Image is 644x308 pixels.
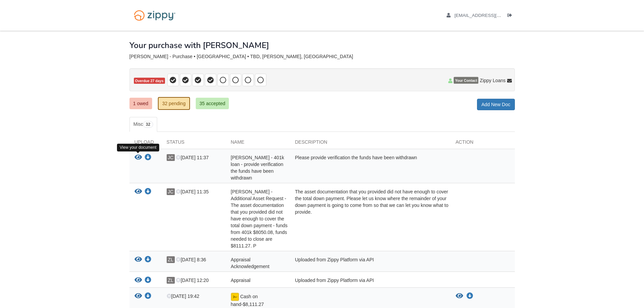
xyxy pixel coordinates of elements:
[231,278,251,283] span: Appraisal
[480,77,505,84] span: Zippy Loans
[451,139,515,149] div: Action
[167,293,199,299] span: [DATE] 19:42
[129,41,269,50] h1: Your purchase with [PERSON_NAME]
[196,98,229,109] a: 35 accepted
[447,13,532,20] a: edit profile
[129,139,162,149] div: Upload
[167,277,175,284] span: ZL
[454,13,532,18] span: ajakkcarr@gmail.com
[145,257,151,263] a: Download Appraisal Acknowledgement
[145,294,151,299] a: Download Cash on hand-$8,111.27
[129,7,180,24] img: Logo
[145,155,151,161] a: Download Jennifer Carr - 401k loan - provide verification the funds have been withdrawn
[176,257,206,262] span: [DATE] 8:36
[167,256,175,263] span: ZL
[467,293,473,299] a: Download Cash on hand-$8,111.27
[162,139,226,149] div: Status
[145,278,151,283] a: Download Appraisal
[135,293,142,300] button: View Cash on hand-$8,111.27
[231,294,264,307] span: Cash on hand-$8,111.27
[290,139,451,149] div: Description
[135,277,142,284] button: View Appraisal
[231,189,288,248] span: [PERSON_NAME] - Additional Asset Request - The asset documentation that you provided did not have...
[231,257,269,269] span: Appraisal Acknowledgement
[176,155,209,160] span: [DATE] 11:37
[167,154,175,161] span: JC
[231,293,239,301] img: Document fully signed
[176,189,209,194] span: [DATE] 11:35
[129,117,157,132] a: Misc
[145,189,151,195] a: Download Gail Wrona - Additional Asset Request - The asset documentation that you provided did no...
[290,154,451,181] div: Please provide verification the funds have been withdrawn
[290,188,451,249] div: The asset documentation that you provided did not have enough to cover the total down payment. Pl...
[477,99,515,110] a: Add New Doc
[231,155,284,181] span: [PERSON_NAME] - 401k loan - provide verification the funds have been withdrawn
[158,97,190,110] a: 32 pending
[167,188,175,195] span: JC
[176,278,209,283] span: [DATE] 12:20
[143,121,153,128] span: 32
[290,256,451,270] div: Uploaded from Zippy Platform via API
[117,144,159,151] div: View your document
[134,78,165,84] span: Overdue 27 days
[129,98,152,109] a: 1 owed
[129,54,515,60] div: [PERSON_NAME] - Purchase • [GEOGRAPHIC_DATA] • TBD, [PERSON_NAME], [GEOGRAPHIC_DATA]
[456,293,463,300] button: View Cash on hand-$8,111.27
[226,139,290,149] div: Name
[454,77,478,84] span: Your Contact
[135,256,142,263] button: View Appraisal Acknowledgement
[135,188,142,195] button: View Gail Wrona - Additional Asset Request - The asset documentation that you provided did not ha...
[290,277,451,286] div: Uploaded from Zippy Platform via API
[507,13,515,20] a: Log out
[135,154,142,161] button: View Jennifer Carr - 401k loan - provide verification the funds have been withdrawn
